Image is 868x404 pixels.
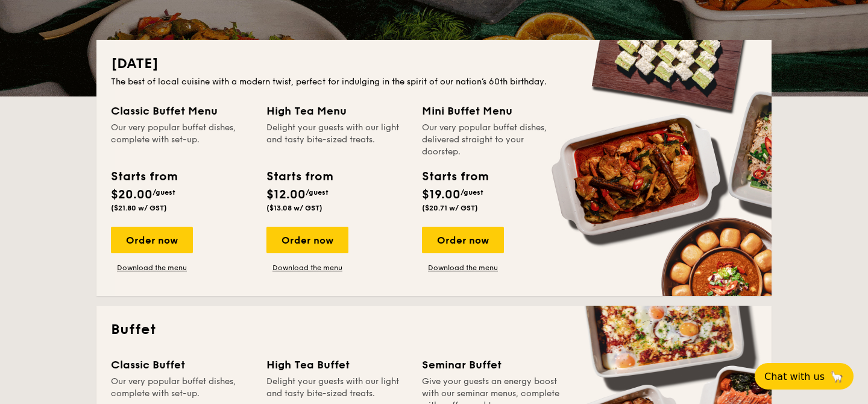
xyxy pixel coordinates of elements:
a: Download the menu [111,263,193,273]
span: $20.00 [111,188,153,202]
div: Classic Buffet [111,356,252,373]
div: Seminar Buffet [422,356,563,373]
span: ($21.80 w/ GST) [111,204,167,212]
span: 🦙 [829,370,844,383]
span: $19.00 [422,188,461,202]
div: Starts from [422,168,488,186]
span: $12.00 [266,188,306,202]
div: Mini Buffet Menu [422,103,563,119]
a: Download the menu [266,263,348,273]
div: The best of local cuisine with a modern twist, perfect for indulging in the spirit of our nation’... [111,76,757,88]
h2: Buffet [111,320,757,339]
span: ($20.71 w/ GST) [422,204,478,212]
div: Delight your guests with our light and tasty bite-sized treats. [266,122,407,158]
div: Order now [422,227,504,253]
div: Our very popular buffet dishes, delivered straight to your doorstep. [422,122,563,158]
button: Chat with us🦙 [755,363,854,390]
div: High Tea Buffet [266,356,407,373]
span: /guest [153,188,175,197]
div: High Tea Menu [266,103,407,119]
h2: [DATE] [111,54,757,74]
div: Starts from [266,168,332,186]
div: Our very popular buffet dishes, complete with set-up. [111,122,252,158]
span: Chat with us [764,371,825,382]
div: Starts from [111,168,177,186]
span: /guest [461,188,483,197]
div: Order now [111,227,193,253]
div: Classic Buffet Menu [111,103,252,119]
a: Download the menu [422,263,504,273]
span: ($13.08 w/ GST) [266,204,322,212]
div: Order now [266,227,348,253]
span: /guest [306,188,329,197]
